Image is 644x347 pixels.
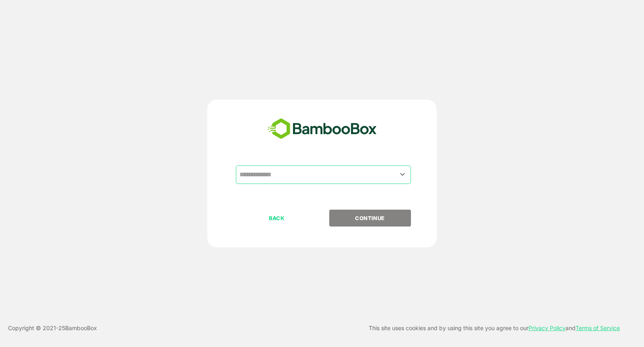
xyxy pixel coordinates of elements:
a: Terms of Service [576,325,620,331]
img: bamboobox [263,116,381,142]
p: Copyright © 2021- 25 BambooBox [8,323,97,333]
button: BACK [236,210,318,227]
p: This site uses cookies and by using this site you agree to our and [369,323,620,333]
button: CONTINUE [329,210,411,227]
p: BACK [237,214,317,222]
button: Open [397,169,408,180]
p: CONTINUE [330,214,410,222]
a: Privacy Policy [528,325,566,331]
